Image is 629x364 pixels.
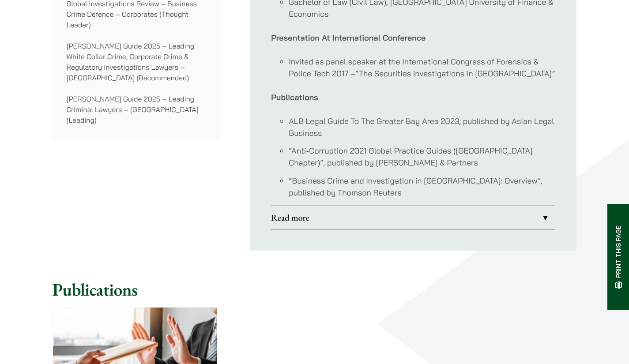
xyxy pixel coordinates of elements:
strong: Presentation At International Conference [271,33,426,43]
li: Invited as panel speaker at the International Congress of Forensics & Police Tech 2017 –“The Secu... [289,56,555,79]
li: “Anti-Corruption 2021 Global Practice Guides ([GEOGRAPHIC_DATA] Chapter)”, published by [PERSON_N... [289,145,555,169]
h2: Publications [53,279,577,300]
strong: Publications [271,92,318,102]
p: [PERSON_NAME] Guide 2025 – Leading White Collar Crime, Corporate Crime & Regulatory Investigation... [67,41,208,83]
a: Read more [271,206,555,229]
p: [PERSON_NAME] Guide 2025 – Leading Criminal Lawyers – [GEOGRAPHIC_DATA] (Leading) [67,94,208,125]
li: ALB Legal Guide To The Greater Bay Area 2023, published by Asian Legal Business [289,115,555,139]
li: “Business Crime and Investigation in [GEOGRAPHIC_DATA]: Overview”, published by Thomson Reuters [289,175,555,199]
